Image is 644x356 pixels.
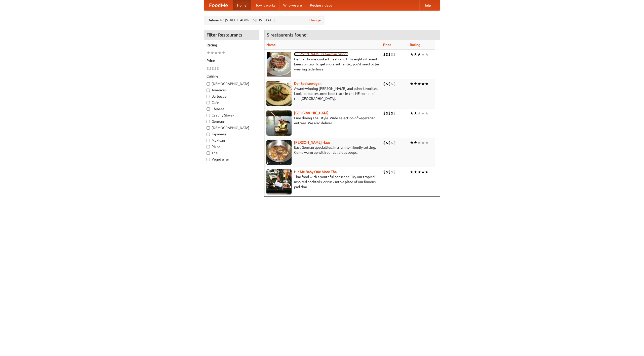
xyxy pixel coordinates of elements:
p: Thai food with a youthful bar scene. Try our tropical inspired cocktails, or tuck into a plate of... [266,174,379,189]
li: $ [383,81,386,87]
a: Who we are [279,0,306,10]
li: $ [207,66,209,71]
label: Thai [207,150,256,155]
p: German home-cooked meals and fifty-eight different beers on tap. To get more authentic, you'd nee... [266,57,379,72]
a: Recipe videos [306,0,336,10]
li: ★ [410,52,414,57]
h5: Cuisine [207,74,256,79]
li: $ [214,66,217,71]
li: $ [393,52,396,57]
a: [PERSON_NAME]'s German Saloon [294,52,348,56]
li: ★ [410,169,414,175]
a: Home [233,0,251,10]
li: ★ [417,81,421,87]
li: $ [393,169,396,175]
li: $ [391,52,393,57]
li: $ [388,52,391,57]
li: ★ [414,81,417,87]
h5: Price [207,58,256,63]
li: $ [391,140,393,145]
li: $ [388,110,391,116]
label: Pizza [207,144,256,149]
img: speisewagen.jpg [266,81,292,106]
li: $ [383,140,386,145]
li: ★ [425,81,429,87]
li: ★ [417,169,421,175]
label: German [207,119,256,124]
li: $ [386,169,388,175]
label: Czech / Slovak [207,113,256,118]
li: ★ [421,52,425,57]
li: $ [383,52,386,57]
p: Fine dining Thai-style. Wide selection of vegetarian entrées. We also deliver. [266,115,379,126]
input: Barbecue [207,95,210,98]
li: ★ [425,110,429,116]
li: ★ [421,110,425,116]
a: Rating [410,43,420,47]
img: kohlhaus.jpg [266,140,292,165]
li: ★ [414,52,417,57]
li: ★ [417,52,421,57]
input: Pizza [207,145,210,148]
a: Name [266,43,276,47]
input: Czech / Slovak [207,114,210,117]
li: ★ [210,50,214,56]
input: Japanese [207,133,210,136]
input: American [207,89,210,92]
label: Mexican [207,138,256,143]
li: ★ [414,140,417,145]
li: $ [388,81,391,87]
li: $ [393,110,396,116]
input: [DEMOGRAPHIC_DATA] [207,126,210,130]
a: [PERSON_NAME] Haus [294,140,330,144]
li: ★ [421,140,425,145]
input: German [207,120,210,123]
img: esthers.jpg [266,52,292,77]
li: ★ [410,140,414,145]
a: Change [309,18,321,23]
img: babythai.jpg [266,169,292,194]
li: ★ [417,110,421,116]
input: Vegetarian [207,158,210,161]
li: ★ [425,169,429,175]
li: $ [209,66,212,71]
a: How it works [251,0,279,10]
input: Cafe [207,101,210,104]
li: $ [393,81,396,87]
li: $ [386,52,388,57]
li: $ [386,110,388,116]
div: Deliver to: [STREET_ADDRESS][US_STATE] [204,16,325,25]
label: Barbecue [207,94,256,99]
h5: Rating [207,43,256,48]
li: $ [393,140,396,145]
li: ★ [414,169,417,175]
li: ★ [218,50,222,56]
a: Price [383,43,391,47]
label: Japanese [207,132,256,137]
a: FoodMe [204,0,233,10]
li: $ [391,81,393,87]
label: [DEMOGRAPHIC_DATA] [207,81,256,86]
label: [DEMOGRAPHIC_DATA] [207,125,256,130]
input: Thai [207,151,210,155]
li: ★ [214,50,218,56]
a: Hit Me Baby One More Thai [294,170,338,174]
li: $ [386,81,388,87]
input: Mexican [207,139,210,142]
li: $ [212,66,214,71]
li: ★ [421,169,425,175]
li: $ [391,169,393,175]
p: East German specialties, in a family-friendly setting. Come warm up with our delicious soups. [266,145,379,155]
li: $ [383,110,386,116]
label: Cafe [207,100,256,105]
a: [GEOGRAPHIC_DATA] [294,111,329,115]
input: Chinese [207,107,210,111]
li: $ [391,110,393,116]
li: ★ [425,52,429,57]
h4: Filter Restaurants [204,30,259,40]
a: Der Speisewagen [294,82,321,86]
li: ★ [207,50,210,56]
